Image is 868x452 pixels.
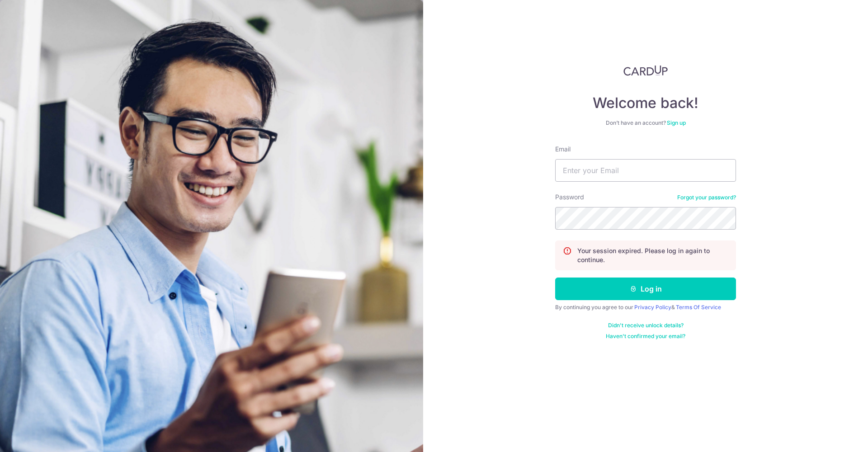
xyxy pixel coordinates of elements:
[677,194,736,201] a: Forgot your password?
[623,65,668,76] img: CardUp Logo
[555,278,736,300] button: Log in
[555,159,736,182] input: Enter your Email
[555,193,584,202] label: Password
[606,333,685,340] a: Haven't confirmed your email?
[577,246,728,264] p: Your session expired. Please log in again to continue.
[667,119,686,126] a: Sign up
[555,145,571,154] label: Email
[555,304,736,311] div: By continuing you agree to our &
[608,322,684,329] a: Didn't receive unlock details?
[555,94,736,112] h4: Welcome back!
[555,119,736,127] div: Don’t have an account?
[634,304,671,311] a: Privacy Policy
[676,304,721,311] a: Terms Of Service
